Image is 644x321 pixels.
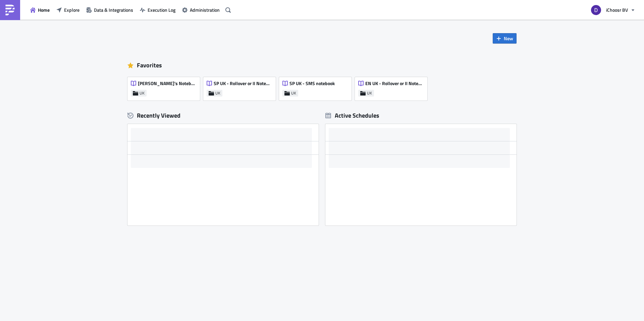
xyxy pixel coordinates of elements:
[367,90,372,96] span: UK
[179,5,223,15] button: Administration
[590,4,602,16] img: Avatar
[38,6,50,13] span: Home
[289,80,335,86] span: SP UK - SMS notebook
[279,74,355,101] a: SP UK - SMS notebookUK
[215,90,220,96] span: UK
[190,6,220,13] span: Administration
[94,6,133,13] span: Data & Integrations
[493,33,517,44] button: New
[140,90,145,96] span: UK
[64,6,79,13] span: Explore
[27,5,53,15] button: Home
[365,80,424,86] span: EN UK - Rollover or II Notebook
[355,74,431,101] a: EN UK - Rollover or II NotebookUK
[53,5,83,15] button: Explore
[606,6,628,13] span: iChoosr BV
[137,5,179,15] button: Execution Log
[291,90,296,96] span: UK
[587,3,639,17] button: iChoosr BV
[83,5,137,15] button: Data & Integrations
[214,80,272,86] span: SP UK - Rollover or II Notebook
[127,60,517,70] div: Favorites
[325,112,379,119] div: Active Schedules
[5,5,15,15] img: PushMetrics
[504,35,513,42] span: New
[127,111,319,121] div: Recently Viewed
[138,80,196,86] span: [PERSON_NAME]'s Notebook
[148,6,175,13] span: Execution Log
[127,74,203,101] a: [PERSON_NAME]'s NotebookUK
[203,74,279,101] a: SP UK - Rollover or II NotebookUK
